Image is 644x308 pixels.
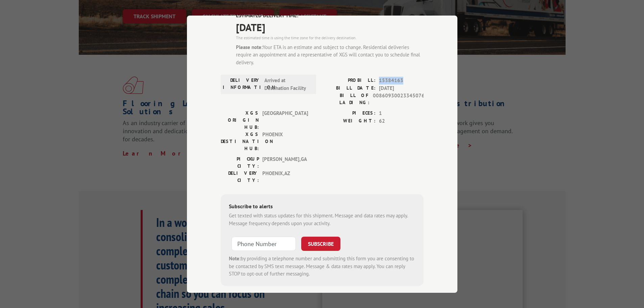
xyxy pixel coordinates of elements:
[223,77,261,92] label: DELIVERY INFORMATION:
[322,84,376,92] label: BILL DATE:
[229,202,415,212] div: Subscribe to alerts
[379,110,424,117] span: 1
[373,92,424,106] span: 00860930023345076
[264,77,310,92] span: Arrived at Destination Facility
[229,255,415,278] div: by providing a telephone number and submitting this form you are consenting to be contacted by SM...
[379,77,424,85] span: 15384163
[221,110,259,131] label: XGS ORIGIN HUB:
[221,156,259,170] label: PICKUP CITY:
[236,19,424,34] span: [DATE]
[262,131,308,152] span: PHOENIX
[236,44,263,50] strong: Please note:
[379,117,424,125] span: 62
[229,255,241,262] strong: Note:
[301,237,340,251] button: SUBSCRIBE
[262,110,308,131] span: [GEOGRAPHIC_DATA]
[221,131,259,152] label: XGS DESTINATION HUB:
[379,84,424,92] span: [DATE]
[262,170,308,184] span: PHOENIX , AZ
[229,212,415,227] div: Get texted with status updates for this shipment. Message and data rates may apply. Message frequ...
[322,110,376,117] label: PIECES:
[322,77,376,85] label: PROBILL:
[236,34,424,41] div: The estimated time is using the time zone for the delivery destination.
[236,43,424,66] div: Your ETA is an estimate and subject to change. Residential deliveries require an appointment and ...
[322,117,376,125] label: WEIGHT:
[221,170,259,184] label: DELIVERY CITY:
[236,12,424,20] label: ESTIMATED DELIVERY TIME:
[232,237,296,251] input: Phone Number
[262,156,308,170] span: [PERSON_NAME] , GA
[322,92,369,106] label: BILL OF LADING:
